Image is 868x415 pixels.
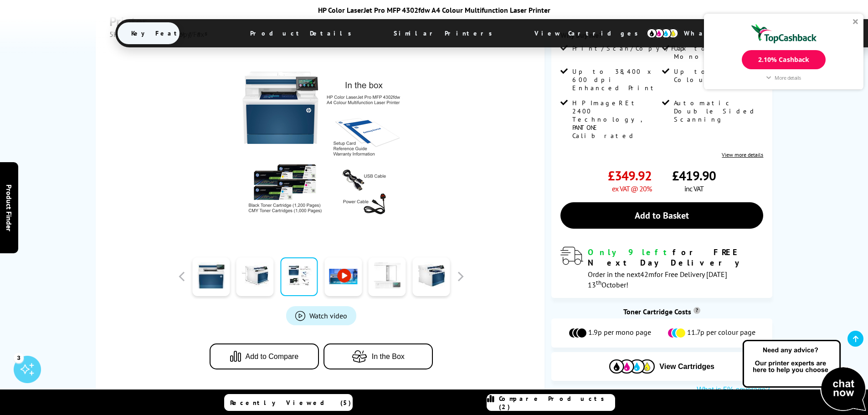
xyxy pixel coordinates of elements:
a: Add to Basket [560,202,763,229]
a: View more details [722,151,763,158]
div: HP Color LaserJet Pro MFP 4302fdw A4 Colour Multifunction Laser Printer [115,5,753,15]
img: HP Color LaserJet Pro MFP 4302fdw Thumbnail [232,57,411,236]
a: Compare Products (2) [487,394,615,411]
button: What is 5% coverage? [694,385,772,395]
span: What’s in the Box? [670,22,823,44]
div: modal_delivery [560,247,763,289]
span: Compare Products (2) [499,395,615,411]
span: Product Finder [5,184,14,231]
button: In the Box [324,343,433,369]
span: inc VAT [684,184,704,193]
a: Recently Viewed (5) [224,394,353,411]
span: 1.9p per mono page [588,328,651,338]
span: 11.7p per colour page [687,328,755,338]
span: Key Features [118,22,226,44]
img: cmyk-icon.svg [647,28,678,38]
span: Up to 33ppm Colour Print [674,67,761,84]
div: for FREE Next Day Delivery [588,247,763,268]
span: 42m [640,270,654,279]
span: Similar Printers [380,22,511,44]
span: View Cartridges [521,21,660,45]
div: Toner Cartridge Costs [551,307,772,316]
span: £419.90 [672,167,716,184]
sup: th [596,278,601,287]
span: HP ImageREt 2400 Technology, PANTONE Calibrated [572,99,660,140]
span: ex VAT @ 20% [612,184,652,193]
span: Automatic Double Sided Scanning [674,99,761,123]
a: Product_All_Videos [286,306,356,325]
img: Open Live Chat window [740,338,868,413]
span: Product Details [236,22,370,44]
button: Add to Compare [210,343,319,369]
span: Order in the next for Free Delivery [DATE] 13 October! [588,270,727,289]
span: Recently Viewed (5) [230,399,351,407]
img: Cartridges [609,359,655,374]
span: In the Box [372,353,405,361]
span: View Cartridges [659,363,714,371]
span: Up to 38,400 x 600 dpi Enhanced Print [572,67,660,92]
div: 3 [14,353,24,363]
sup: Cost per page [693,307,700,314]
span: £349.92 [608,167,652,184]
span: Add to Compare [246,353,299,361]
button: View Cartridges [558,359,765,374]
span: Only 9 left [588,247,673,257]
span: Watch video [309,311,347,320]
